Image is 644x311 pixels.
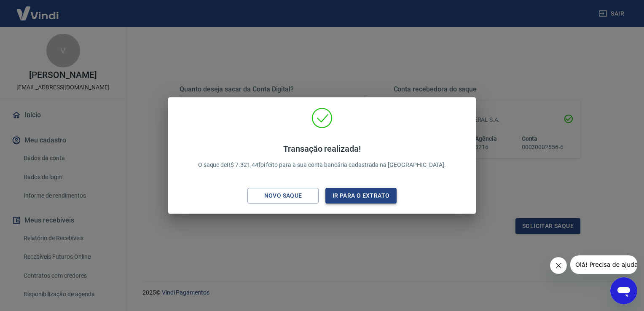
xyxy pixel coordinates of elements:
[570,255,637,274] iframe: Mensagem da empresa
[610,277,637,304] iframe: Botão para abrir a janela de mensagens
[550,257,567,274] iframe: Fechar mensagem
[254,190,312,201] div: Novo saque
[5,6,71,13] span: Olá! Precisa de ajuda?
[247,188,319,204] button: Novo saque
[198,144,446,169] p: O saque de R$ 7.321,44 foi feito para a sua conta bancária cadastrada na [GEOGRAPHIC_DATA].
[325,188,397,204] button: Ir para o extrato
[198,144,446,154] h4: Transação realizada!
